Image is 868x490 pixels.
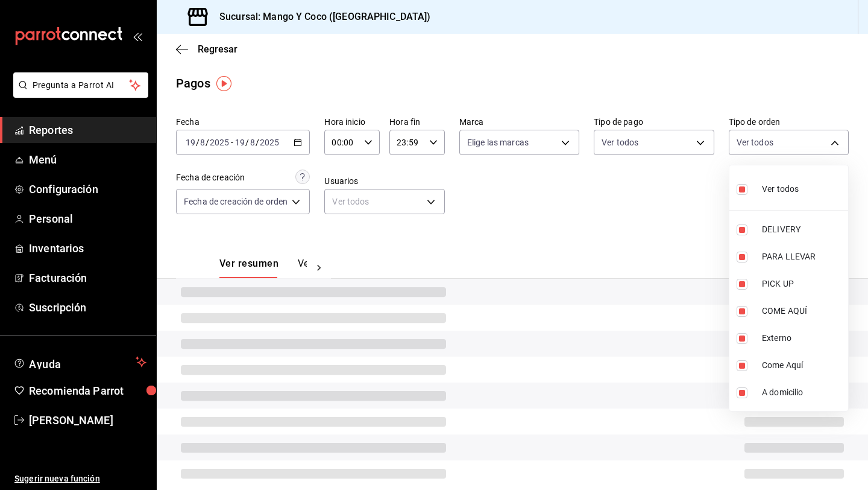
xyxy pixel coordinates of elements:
[762,250,843,263] span: PARA LLEVAR
[762,359,843,372] span: Come Aquí
[762,278,843,290] span: PICK UP
[762,223,843,236] span: DELIVERY
[216,76,231,91] img: Tooltip marker
[762,183,799,196] span: Ver todos
[762,305,843,317] span: COME AQUÍ
[762,332,843,345] span: Externo
[762,386,843,399] span: A domicilio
